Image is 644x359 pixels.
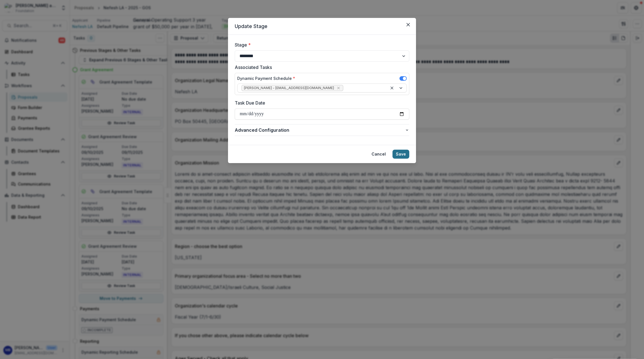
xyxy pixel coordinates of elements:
[368,150,389,159] button: Cancel
[336,85,341,91] div: Remove Melissa Bemel - administrator@pmbfoundation.org
[228,18,416,35] header: Update Stage
[235,64,406,71] label: Associated Tasks
[392,150,409,159] button: Save
[404,20,413,29] button: Close
[244,86,334,90] span: [PERSON_NAME] - [EMAIL_ADDRESS][DOMAIN_NAME]
[389,85,395,91] div: Clear selected options
[235,99,406,106] label: Task Due Date
[235,124,409,136] button: Advanced Configuration
[237,75,295,81] label: Dynamic Payment Schedule
[235,127,405,133] span: Advanced Configuration
[235,41,406,48] label: Stage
